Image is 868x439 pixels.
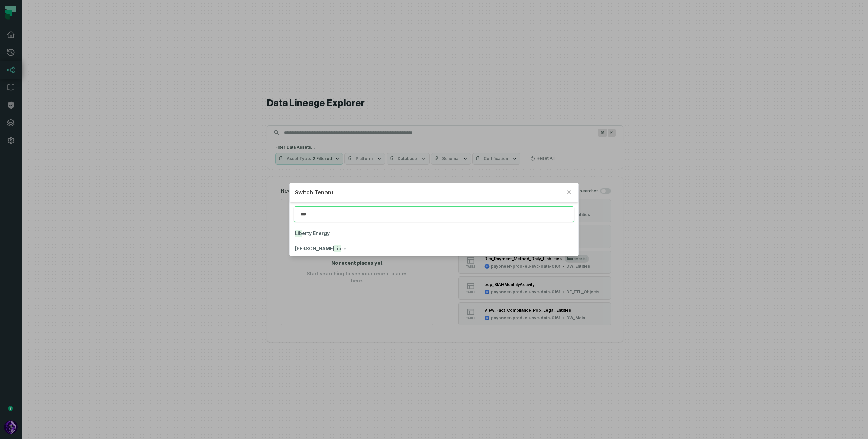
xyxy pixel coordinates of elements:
button: Liberty Energy [290,226,578,241]
h2: Switch Tenant [295,188,562,196]
button: Close [565,188,573,196]
span: erty Energy [295,230,330,236]
mark: Lib [334,245,341,252]
button: [PERSON_NAME]Libre [290,241,578,256]
span: [PERSON_NAME] re [295,246,347,251]
mark: Lib [295,230,302,237]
